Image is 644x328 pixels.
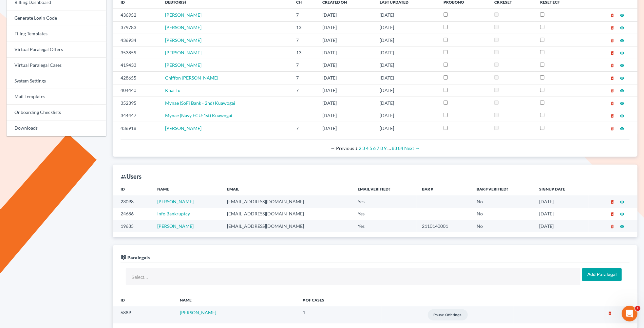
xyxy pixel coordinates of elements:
td: Yes [352,195,417,208]
td: No [471,195,534,208]
td: [DATE] [374,109,439,122]
a: visibility [620,211,624,216]
td: [EMAIL_ADDRESS][DOMAIN_NAME] [222,195,352,208]
span: 1 [635,306,640,311]
td: [DATE] [374,9,439,21]
i: live_help [121,254,126,260]
a: visibility [620,223,624,229]
a: visibility [620,25,624,30]
i: delete_forever [610,88,615,93]
i: delete_forever [610,38,615,43]
a: [PERSON_NAME] [157,199,194,204]
th: Bar # Verified? [471,182,534,195]
td: 7 [291,59,317,71]
a: Page 8 [380,145,383,151]
td: [DATE] [317,46,374,59]
td: [DATE] [317,84,374,97]
i: delete_forever [610,212,615,216]
div: Pagination [126,145,624,152]
a: delete_forever [610,87,615,93]
td: 6889 [113,306,175,323]
a: visibility [620,199,624,204]
a: delete_forever [610,50,615,55]
a: [PERSON_NAME] [165,50,201,55]
a: visibility [620,37,624,43]
a: [PERSON_NAME] [157,223,194,229]
th: Name [152,182,222,195]
a: [PERSON_NAME] [165,62,201,68]
a: Page 2 [359,145,361,151]
td: 436918 [113,122,160,134]
a: System Settings [7,73,106,89]
td: [DATE] [374,72,439,84]
td: 23098 [113,195,152,208]
td: [DATE] [374,21,439,34]
th: # of Cases [297,293,382,306]
a: visibility [620,100,624,106]
a: [PERSON_NAME] [180,310,216,315]
a: delete_forever [610,125,615,131]
td: 404440 [113,84,160,97]
td: [DATE] [317,109,374,122]
a: Page 4 [366,145,369,151]
th: Signup Date [534,182,589,195]
em: Page 1 [355,145,358,151]
i: visibility [620,212,624,216]
a: Page 9 [384,145,387,151]
a: visibility [620,62,624,68]
a: Page 6 [373,145,376,151]
i: delete_forever [610,76,615,81]
td: [DATE] [374,46,439,59]
i: group [121,174,126,180]
i: delete_forever [610,13,615,18]
span: [PERSON_NAME] [165,25,201,30]
span: Chiffon [PERSON_NAME] [165,75,218,81]
i: delete_forever [610,26,615,30]
a: Mynae (SoFi Bank - 2nd) Kuawogai [165,100,235,106]
td: [DATE] [317,9,374,21]
a: delete_forever [610,25,615,30]
i: delete_forever [610,224,615,229]
a: [PERSON_NAME] [165,37,201,43]
th: ID [113,293,175,306]
i: delete_forever [610,63,615,68]
td: [EMAIL_ADDRESS][DOMAIN_NAME] [222,208,352,220]
td: 428655 [113,72,160,84]
td: 7 [291,9,317,21]
a: [PERSON_NAME] [165,12,201,18]
td: No [471,220,534,232]
td: 344447 [113,109,160,122]
a: Page 83 [392,145,397,151]
a: delete_forever [610,75,615,81]
td: 419433 [113,59,160,71]
td: Yes [352,208,417,220]
th: Bar # [417,182,471,195]
a: Generate Login Code [7,10,106,26]
a: visibility [620,113,624,118]
a: visibility [620,50,624,55]
td: 436934 [113,34,160,46]
span: Previous page [331,145,354,151]
span: Paralegals [127,255,150,260]
a: Onboarding Checklists [7,105,106,120]
i: delete_forever [610,126,615,131]
a: Filing Templates [7,26,106,42]
a: delete_forever [610,199,615,204]
a: visibility [620,87,624,93]
td: [DATE] [374,84,439,97]
input: Pause offerings [428,309,468,320]
a: delete_forever [610,100,615,106]
td: 7 [291,34,317,46]
button: delete_forever [596,311,624,316]
a: Mynae (Navy FCU-1st) Kuawogai [165,113,232,118]
a: delete_forever [610,12,615,18]
td: [DATE] [317,59,374,71]
td: 1 [297,306,382,323]
a: visibility [620,12,624,18]
td: Yes [352,220,417,232]
a: Khai Tu [165,87,180,93]
i: visibility [620,101,624,106]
